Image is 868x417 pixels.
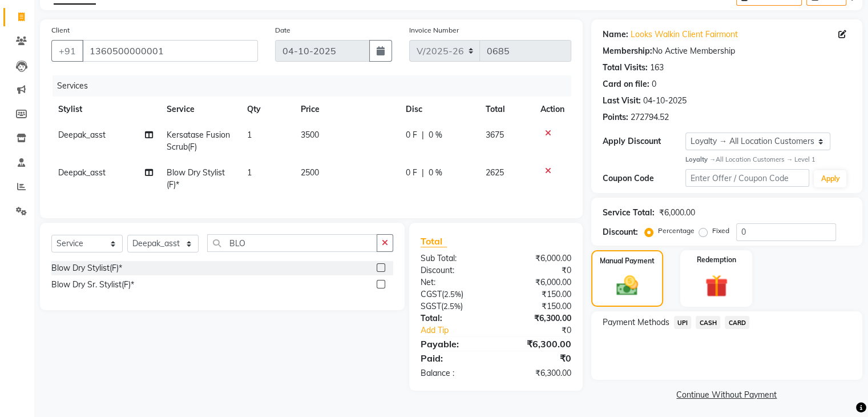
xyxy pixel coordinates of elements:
input: Search by Name/Mobile/Email/Code [82,40,258,62]
div: Services [53,75,580,97]
label: Manual Payment [600,256,655,266]
th: Price [294,97,399,122]
div: Points: [603,111,628,123]
span: | [422,129,424,141]
span: Kersatase Fusion Scrub(F) [167,130,230,152]
div: No Active Membership [603,45,851,57]
span: 1 [247,167,252,178]
div: Discount: [412,264,496,276]
label: Percentage [658,226,695,236]
div: Service Total: [603,207,655,219]
span: 2.5% [443,302,461,311]
span: 2500 [301,167,319,178]
div: ₹6,000.00 [496,276,580,288]
span: 0 F [406,167,417,179]
div: ₹6,000.00 [659,207,695,219]
input: Enter Offer / Coupon Code [685,169,810,187]
th: Stylist [51,97,160,122]
div: ( ) [412,288,496,300]
button: +91 [51,40,83,62]
span: Total [421,235,447,247]
div: Membership: [603,45,652,57]
div: ₹0 [510,324,579,336]
span: 2625 [486,167,504,178]
span: 0 % [429,129,442,141]
span: CASH [696,316,720,329]
div: ₹0 [496,351,580,365]
div: ₹0 [496,264,580,276]
span: 3500 [301,130,319,140]
div: Card on file: [603,78,649,90]
span: 1 [247,130,252,140]
span: | [422,167,424,179]
th: Qty [240,97,294,122]
th: Service [160,97,240,122]
th: Disc [399,97,479,122]
div: Name: [603,29,628,41]
th: Action [534,97,571,122]
div: ₹6,300.00 [496,337,580,351]
span: 0 F [406,129,417,141]
div: Payable: [412,337,496,351]
span: CARD [725,316,749,329]
div: Sub Total: [412,252,496,264]
div: Blow Dry Stylist(F)* [51,262,122,274]
div: Total Visits: [603,62,648,74]
div: ( ) [412,300,496,312]
div: Last Visit: [603,95,641,107]
div: Total: [412,312,496,324]
button: Apply [814,170,846,187]
label: Client [51,25,70,35]
div: ₹150.00 [496,300,580,312]
div: Paid: [412,351,496,365]
label: Date [275,25,290,35]
div: Blow Dry Sr. Stylist(F)* [51,279,134,291]
div: Apply Discount [603,135,685,147]
th: Total [479,97,533,122]
label: Invoice Number [409,25,459,35]
label: Fixed [712,226,729,236]
span: 2.5% [444,290,461,299]
strong: Loyalty → [685,155,716,163]
label: Redemption [697,255,736,265]
span: UPI [674,316,692,329]
span: Blow Dry Stylist(F)* [167,167,225,190]
div: Net: [412,276,496,288]
span: SGST [421,301,441,311]
div: 163 [650,62,664,74]
span: Deepak_asst [58,130,106,140]
img: _gift.svg [698,272,735,300]
span: Payment Methods [603,316,669,328]
div: Balance : [412,367,496,379]
div: ₹6,000.00 [496,252,580,264]
a: Looks Walkin Client Fairmont [631,29,738,41]
span: Deepak_asst [58,167,106,178]
div: Coupon Code [603,173,685,185]
div: Discount: [603,226,638,238]
a: Add Tip [412,324,510,336]
span: 3675 [486,130,504,140]
input: Search or Scan [207,234,377,252]
div: 0 [652,78,656,90]
a: Continue Without Payment [594,389,860,401]
div: 272794.52 [631,111,669,123]
div: ₹6,300.00 [496,367,580,379]
span: CGST [421,289,442,299]
img: _cash.svg [609,273,645,298]
div: ₹150.00 [496,288,580,300]
span: 0 % [429,167,442,179]
div: 04-10-2025 [643,95,687,107]
div: All Location Customers → Level 1 [685,155,851,165]
div: ₹6,300.00 [496,312,580,324]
